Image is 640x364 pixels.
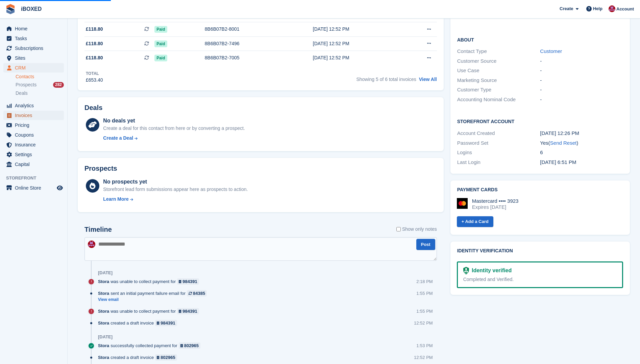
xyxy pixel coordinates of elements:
[205,40,292,47] div: 8B6B07B2-7496
[16,81,64,88] a: Prospects 282
[56,184,64,192] a: Preview store
[416,278,433,285] div: 2:18 PM
[356,77,416,82] span: Showing 5 of 6 total invoices
[457,198,468,209] img: Mastercard Logo
[103,135,245,142] a: Create a Deal
[86,26,103,33] span: £118.80
[540,77,623,84] div: -
[540,139,623,147] div: Yes
[540,96,623,104] div: -
[463,267,469,274] img: Identity Verification Ready
[98,278,202,285] div: was unable to collect payment for
[193,290,205,297] div: 84385
[98,320,109,326] span: Stora
[177,278,199,285] a: 984391
[313,40,402,47] div: [DATE] 12:52 PM
[205,26,292,33] div: 8B6B07B2-8001
[593,5,602,12] span: Help
[457,57,540,65] div: Customer Source
[457,139,540,147] div: Password Set
[472,204,519,210] div: Expires [DATE]
[15,111,55,120] span: Invoices
[184,342,199,349] div: 802965
[457,48,540,55] div: Contact Type
[103,196,128,203] div: Learn More
[457,67,540,75] div: Use Case
[15,160,55,169] span: Capital
[15,120,55,130] span: Pricing
[3,53,64,63] a: menu
[86,71,103,77] div: Total
[161,354,175,361] div: 802965
[84,165,117,172] h2: Prospects
[396,226,401,233] input: Show only notes
[16,74,64,80] a: Contacts
[103,125,245,132] div: Create a deal for this contact from here or by converting a prospect.
[98,354,109,361] span: Stora
[15,183,55,193] span: Online Store
[609,5,615,12] img: Amanda Forder
[414,320,433,326] div: 12:52 PM
[86,77,103,84] div: £653.40
[457,187,623,193] h2: Payment cards
[154,40,167,47] span: Paid
[457,130,540,137] div: Account Created
[3,183,64,193] a: menu
[416,308,433,314] div: 1:55 PM
[16,90,64,97] a: Deals
[416,239,435,250] button: Post
[98,342,109,349] span: Stora
[15,150,55,159] span: Settings
[550,140,576,146] a: Send Reset
[3,34,64,43] a: menu
[463,276,617,283] div: Completed and Verified.
[472,198,519,204] div: Mastercard •••• 3923
[84,104,102,112] h2: Deals
[103,135,133,142] div: Create a Deal
[98,308,109,314] span: Stora
[98,270,113,276] div: [DATE]
[16,90,28,96] span: Deals
[161,320,175,326] div: 984391
[103,196,248,203] a: Learn More
[540,57,623,65] div: -
[3,120,64,130] a: menu
[15,130,55,140] span: Coupons
[313,54,402,61] div: [DATE] 12:52 PM
[560,5,573,12] span: Create
[15,101,55,110] span: Analytics
[98,320,180,326] div: created a draft invoice
[540,149,623,157] div: 6
[419,77,437,82] a: View All
[86,54,103,61] span: £118.80
[416,290,433,297] div: 1:55 PM
[103,186,248,193] div: Storefront lead form submissions appear here as prospects to action.
[457,36,623,43] h2: About
[182,308,197,314] div: 984391
[84,226,112,233] h2: Timeline
[187,290,207,297] a: 84385
[416,342,433,349] div: 1:53 PM
[154,55,167,61] span: Paid
[540,48,562,54] a: Customer
[15,53,55,63] span: Sites
[457,216,493,227] a: + Add a Card
[3,160,64,169] a: menu
[155,354,177,361] a: 802965
[540,67,623,75] div: -
[53,82,64,88] div: 282
[15,34,55,43] span: Tasks
[205,54,292,61] div: 8B6B07B2-7005
[98,290,109,297] span: Stora
[16,82,36,88] span: Prospects
[154,26,167,33] span: Paid
[457,86,540,94] div: Customer Type
[616,6,634,12] span: Account
[396,226,437,233] label: Show only notes
[98,342,204,349] div: successfully collected payment for
[98,334,113,340] div: [DATE]
[182,278,197,285] div: 984391
[3,150,64,159] a: menu
[540,86,623,94] div: -
[103,117,245,125] div: No deals yet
